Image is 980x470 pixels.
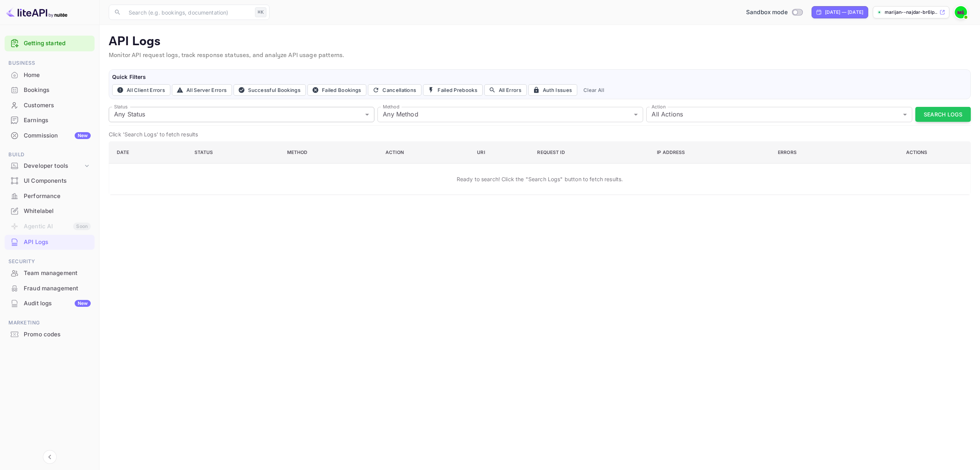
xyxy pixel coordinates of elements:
button: Auth Issues [528,84,577,96]
a: Earnings [5,113,95,127]
a: Performance [5,189,95,203]
a: Fraud management [5,281,95,295]
p: Ready to search! Click the "Search Logs" button to fetch results. [457,175,623,183]
div: Fraud management [5,281,95,296]
div: UI Components [5,174,95,188]
p: Click 'Search Logs' to fetch results [109,130,971,138]
a: UI Components [5,174,95,188]
div: Team management [5,266,95,281]
div: Home [24,71,91,80]
img: Marijan Šnajdar [955,6,967,18]
th: IP Address [651,141,772,163]
button: Cancellations [368,84,421,96]
a: API Logs [5,235,95,249]
div: Any Status [109,107,374,122]
div: Whitelabel [5,204,95,219]
th: Action [379,141,471,163]
span: Security [5,257,95,266]
th: Date [109,141,188,163]
p: marijan--najdar-br6lp.... [885,9,938,16]
button: Search Logs [915,107,971,122]
div: Whitelabel [24,207,91,216]
div: Developer tools [24,162,83,170]
a: Audit logsNew [5,296,95,310]
div: [DATE] — [DATE] [825,9,863,16]
th: Errors [772,141,864,163]
a: Home [5,68,95,82]
div: Performance [24,192,91,201]
button: All Errors [484,84,527,96]
div: Bookings [24,86,91,95]
h6: Quick Filters [112,73,967,81]
div: API Logs [24,238,91,247]
span: Sandbox mode [746,8,788,17]
p: Monitor API request logs, track response statuses, and analyze API usage patterns. [109,51,971,60]
div: Customers [5,98,95,113]
button: Failed Prebooks [423,84,483,96]
a: Customers [5,98,95,112]
th: Actions [864,141,970,163]
div: ⌘K [255,7,266,17]
div: New [75,300,91,307]
a: Promo codes [5,327,95,341]
div: Fraud management [24,284,91,293]
div: Getting started [5,36,95,51]
div: New [75,132,91,139]
div: Earnings [24,116,91,125]
div: Performance [5,189,95,204]
label: Action [652,103,666,110]
th: Status [188,141,281,163]
div: Promo codes [5,327,95,342]
div: Audit logsNew [5,296,95,311]
div: Earnings [5,113,95,128]
div: UI Components [24,177,91,185]
div: Commission [24,131,91,140]
button: Failed Bookings [307,84,367,96]
label: Status [114,103,127,110]
div: Home [5,68,95,83]
div: Promo codes [24,330,91,339]
a: Getting started [24,39,91,48]
span: Marketing [5,319,95,327]
a: Whitelabel [5,204,95,218]
div: Audit logs [24,299,91,308]
p: API Logs [109,34,971,49]
button: Successful Bookings [234,84,306,96]
a: Bookings [5,83,95,97]
button: All Client Errors [112,84,170,96]
div: Any Method [377,107,643,122]
button: Collapse navigation [43,450,57,464]
button: Clear All [580,84,607,96]
th: URI [471,141,531,163]
div: Team management [24,269,91,278]
div: Customers [24,101,91,110]
button: All Server Errors [172,84,232,96]
span: Build [5,151,95,159]
label: Method [383,103,399,110]
div: All Actions [646,107,912,122]
div: API Logs [5,235,95,250]
img: LiteAPI logo [6,6,67,18]
div: CommissionNew [5,128,95,143]
input: Search (e.g. bookings, documentation) [124,5,252,20]
div: Switch to Production mode [743,8,805,17]
a: Team management [5,266,95,280]
th: Request ID [531,141,651,163]
div: Developer tools [5,159,95,173]
div: Bookings [5,83,95,98]
th: Method [281,141,379,163]
span: Business [5,59,95,67]
a: CommissionNew [5,128,95,142]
